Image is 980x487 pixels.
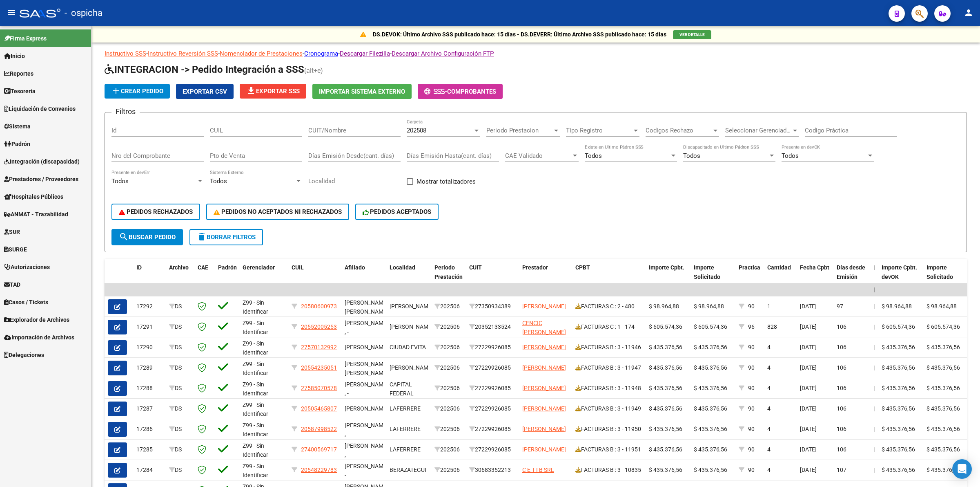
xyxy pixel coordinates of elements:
span: $ 435.376,56 [882,405,915,412]
span: [DATE] [800,426,817,432]
button: -Comprobantes [418,84,503,99]
span: 106 [837,426,846,432]
a: Nomenclador de Prestaciones [220,50,303,57]
span: [PERSON_NAME] [522,364,566,371]
button: Exportar SSS [240,84,306,99]
span: 20554235051 [301,364,337,371]
span: CAE [198,264,208,271]
span: Z99 - Sin Identificar [243,402,268,417]
button: PEDIDOS RECHAZADOS [111,204,200,220]
span: $ 435.376,56 [882,344,915,350]
span: - [424,88,447,95]
span: Prestadores / Proveedores [4,175,78,184]
button: VER DETALLE [673,30,711,39]
span: [PERSON_NAME] [390,364,433,371]
span: Seleccionar Gerenciador [725,127,791,134]
span: CUIT [469,264,482,271]
span: - ospicha [65,4,102,22]
span: Todos [210,177,227,185]
span: INTEGRACION -> Pedido Integración a SSS [105,64,304,75]
span: | [873,364,875,371]
span: 90 [748,446,755,453]
div: Open Intercom Messenger [952,459,972,479]
span: $ 435.376,56 [882,385,915,391]
div: DS [169,445,191,454]
span: $ 98.964,88 [694,303,724,310]
span: CPBT [575,264,590,271]
span: Casos / Tickets [4,298,48,307]
span: $ 435.376,56 [694,405,727,412]
span: | [873,467,875,473]
span: 4 [767,467,771,473]
datatable-header-cell: Padrón [215,259,239,295]
span: 20552005253 [301,323,337,330]
span: Importe Solicitado [694,264,720,280]
span: LAFERRERE [390,446,421,453]
span: Días desde Emisión [837,264,865,280]
span: | [873,426,875,432]
span: [PERSON_NAME] [522,344,566,350]
span: [PERSON_NAME] [390,303,433,310]
p: - - - - - [105,49,967,58]
span: $ 435.376,56 [649,364,682,371]
span: [DATE] [800,323,817,330]
button: PEDIDOS ACEPTADOS [355,204,439,220]
span: Importación de Archivos [4,333,74,342]
span: Autorizaciones [4,263,50,272]
span: Comprobantes [447,88,496,95]
span: [PERSON_NAME] , [PERSON_NAME] [345,442,388,468]
div: 17290 [136,343,163,352]
mat-icon: menu [7,8,16,18]
div: DS [169,404,191,413]
span: 90 [748,344,755,350]
span: $ 435.376,56 [927,426,960,432]
datatable-header-cell: CUIT [466,259,519,295]
div: FACTURAS C : 1 - 174 [575,322,642,332]
div: 17285 [136,445,163,454]
span: Importe Cpbt. [649,264,684,271]
span: [PERSON_NAME] [390,323,433,330]
span: CUIL [292,264,304,271]
span: Practica [739,264,760,271]
span: [PERSON_NAME], [PERSON_NAME] [345,299,390,315]
mat-icon: file_download [246,86,256,96]
div: FACTURAS B : 3 - 10835 [575,465,642,475]
span: Período Prestación [434,264,463,280]
div: 202506 [434,322,463,332]
div: 27229926085 [469,363,516,373]
span: 828 [767,323,777,330]
span: $ 435.376,56 [927,364,960,371]
span: 106 [837,385,846,391]
span: | [873,303,875,310]
span: Hospitales Públicos [4,192,63,201]
span: Z99 - Sin Identificar [243,463,268,479]
datatable-header-cell: Cantidad [764,259,797,295]
div: FACTURAS B : 3 - 11949 [575,404,642,413]
datatable-header-cell: Archivo [166,259,194,295]
span: 20580600973 [301,303,337,310]
span: $ 435.376,56 [927,467,960,473]
span: TAD [4,280,20,289]
span: Z99 - Sin Identificar [243,381,268,397]
span: Importe Cpbt. devOK [882,264,917,280]
span: VER DETALLE [679,32,705,37]
div: DS [169,384,191,393]
datatable-header-cell: | [870,259,878,295]
span: Todos [782,152,799,159]
span: | [873,264,875,271]
div: DS [169,424,191,434]
span: $ 435.376,56 [694,364,727,371]
span: Importar Sistema Externo [319,88,405,95]
span: [PERSON_NAME] [345,344,388,350]
span: 4 [767,385,771,391]
span: [DATE] [800,385,817,391]
span: 4 [767,405,771,412]
span: 20548229783 [301,467,337,473]
span: 4 [767,344,771,350]
span: Padrón [218,264,237,271]
span: $ 435.376,56 [649,344,682,350]
span: $ 98.964,88 [927,303,957,310]
span: | [873,344,875,350]
span: Localidad [390,264,415,271]
span: 96 [748,323,755,330]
